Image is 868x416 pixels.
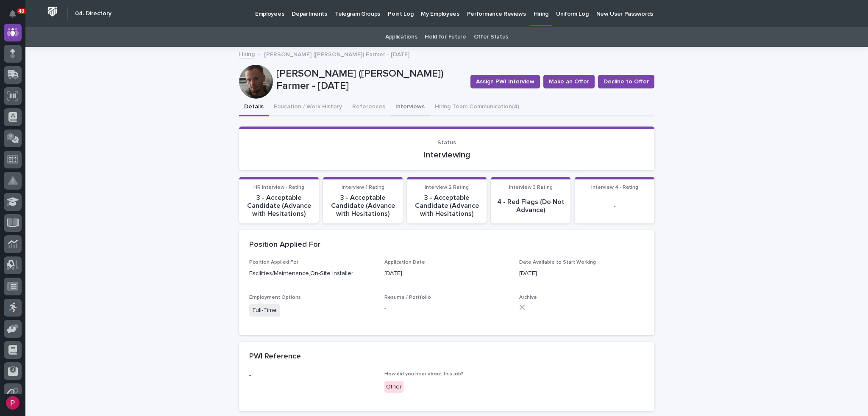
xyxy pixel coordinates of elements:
[390,99,430,116] button: Interviews
[239,49,255,58] a: Hiring
[244,194,314,218] p: 3 - Acceptable Candidate (Advance with Hesitations)
[4,394,22,412] button: users-avatar
[519,295,537,300] span: Archive
[249,295,301,300] span: Employment Options
[496,198,565,214] p: 4 - Red Flags (Do Not Advance)
[384,260,425,265] span: Application Date
[347,99,390,116] button: References
[45,4,60,19] img: Workspace Logo
[385,27,417,47] a: Applications
[549,77,589,86] span: Make an Offer
[384,295,431,300] span: Resume / Portfolio
[476,77,534,86] span: Assign PWI Interview
[249,150,644,160] p: Interviewing
[239,99,269,116] button: Details
[249,371,374,380] p: -
[19,8,24,14] p: 48
[543,75,595,88] button: Make an Offer
[412,194,481,218] p: 3 - Acceptable Candidate (Advance with Hesitations)
[604,77,649,86] span: Decline to Offer
[425,185,469,190] span: Interview 2 Rating
[384,372,463,377] span: How did you hear about this job?
[474,27,508,47] a: Offer Status
[4,5,22,23] button: Notifications
[11,10,22,24] div: Notifications48
[276,68,464,92] p: [PERSON_NAME] ([PERSON_NAME]) Farmer - [DATE]
[384,381,403,393] div: Other
[249,304,280,317] span: Full-Time
[519,260,596,265] span: Date Available to Start Working
[253,185,304,190] span: HR Interview - Rating
[328,194,398,218] p: 3 - Acceptable Candidate (Advance with Hesitations)
[425,27,466,47] a: Hold for Future
[249,269,374,278] p: Facilities/Maintenance,On-Site Installer
[269,99,347,116] button: Education / Work History
[591,185,638,190] span: Interview 4 - Rating
[75,10,111,17] h2: 04. Directory
[470,75,540,88] button: Assign PWI Interview
[249,240,320,250] h2: Position Applied For
[249,352,301,361] h2: PWI Reference
[580,202,649,210] p: -
[342,185,384,190] span: Interview 1 Rating
[430,99,524,116] button: Hiring Team Communication (4)
[509,185,553,190] span: Interview 3 Rating
[264,49,409,58] p: [PERSON_NAME] ([PERSON_NAME]) Farmer - [DATE]
[598,75,654,88] button: Decline to Offer
[384,269,509,278] p: [DATE]
[519,269,644,278] p: [DATE]
[437,140,456,146] span: Status
[249,260,298,265] span: Position Applied For
[384,304,509,313] p: -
